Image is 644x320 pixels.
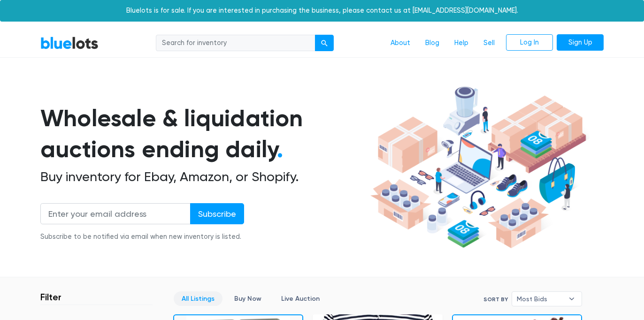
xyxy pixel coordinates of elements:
a: Sell [476,34,502,52]
label: Sort By [483,295,508,304]
a: All Listings [174,291,222,306]
input: Subscribe [190,203,244,224]
b: ▾ [562,292,582,306]
span: Most Bids [517,292,564,306]
h3: Filter [40,291,61,303]
h1: Wholesale & liquidation auctions ending daily [40,103,367,165]
input: Search for inventory [156,35,315,52]
a: BlueLots [40,36,99,50]
a: Live Auction [273,291,328,306]
a: About [383,34,418,52]
a: Buy Now [226,291,269,306]
input: Enter your email address [40,203,191,224]
a: Sign Up [557,34,604,51]
a: Help [447,34,476,52]
span: . [277,135,283,163]
a: Blog [418,34,447,52]
img: hero-ee84e7d0318cb26816c560f6b4441b76977f77a177738b4e94f68c95b2b83dbb.png [367,82,590,253]
a: Log In [506,34,553,51]
div: Subscribe to be notified via email when new inventory is listed. [40,232,244,242]
h2: Buy inventory for Ebay, Amazon, or Shopify. [40,169,367,185]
